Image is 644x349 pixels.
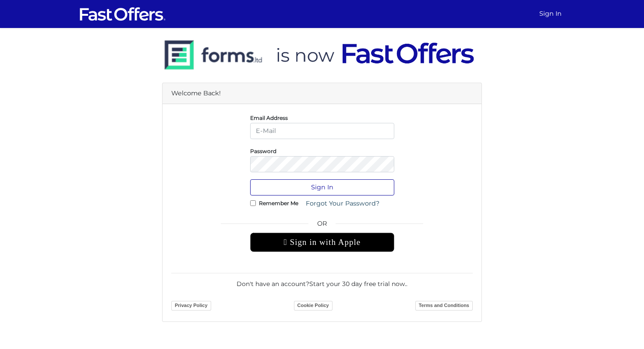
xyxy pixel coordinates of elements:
[250,179,394,195] button: Sign In
[250,123,394,139] input: E-Mail
[415,301,473,311] a: Terms and Conditions
[250,150,276,152] label: Password
[163,83,481,104] div: Welcome Back!
[309,280,406,288] a: Start your 30 day free trial now.
[171,301,211,311] a: Privacy Policy
[250,117,288,119] label: Email Address
[536,5,565,22] a: Sign In
[300,195,385,212] a: Forgot Your Password?
[259,202,298,204] label: Remember Me
[250,233,394,252] div: Sign in with Apple
[171,273,473,289] div: Don't have an account? .
[250,219,394,233] span: OR
[294,301,333,311] a: Cookie Policy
